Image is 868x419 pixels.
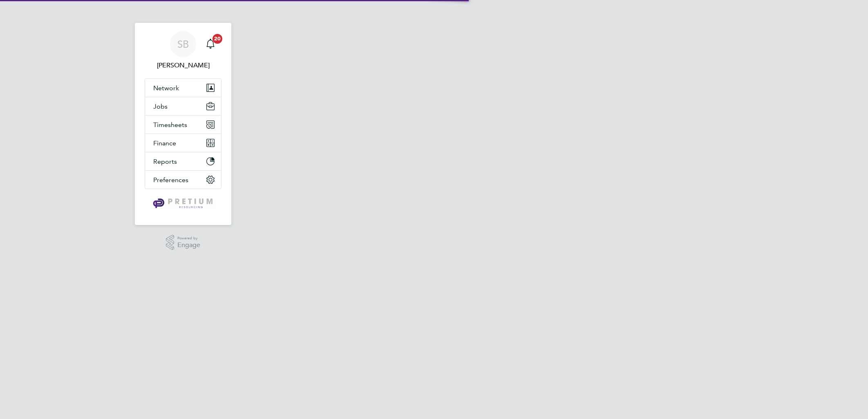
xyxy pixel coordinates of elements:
[166,235,201,250] a: Powered byEngage
[145,152,221,170] button: Reports
[177,39,189,49] span: SB
[145,79,221,97] button: Network
[153,176,188,184] span: Preferences
[151,197,215,210] img: pretium-logo-retina.png
[153,139,176,147] span: Finance
[135,23,231,225] nav: Main navigation
[145,197,221,210] a: Go to home page
[153,158,177,165] span: Reports
[213,34,222,44] span: 20
[145,60,221,70] span: Sasha Baird
[145,134,221,152] button: Finance
[153,84,179,92] span: Network
[145,116,221,134] button: Timesheets
[153,103,168,110] span: Jobs
[145,31,221,70] a: SB[PERSON_NAME]
[177,242,200,249] span: Engage
[153,121,187,129] span: Timesheets
[145,171,221,189] button: Preferences
[145,97,221,115] button: Jobs
[177,235,200,242] span: Powered by
[202,31,219,57] a: 20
